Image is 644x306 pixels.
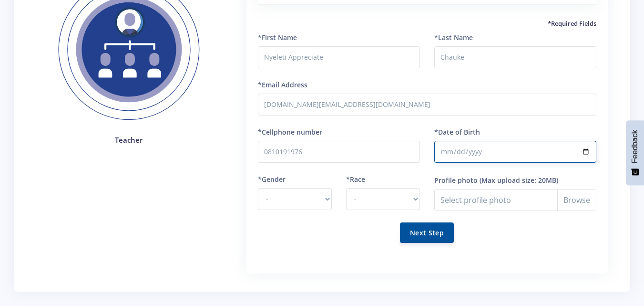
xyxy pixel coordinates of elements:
label: (Max upload size: 20MB) [480,175,558,185]
label: *Date of Birth [434,127,480,137]
button: Feedback - Show survey [626,120,644,185]
input: Last Name [434,46,596,68]
input: Number with no spaces [258,141,420,163]
input: Email Address [258,94,596,116]
label: *Last Name [434,32,473,42]
button: Next Step [400,222,454,243]
label: *Cellphone number [258,127,322,137]
label: Profile photo [434,175,478,185]
span: Feedback [631,130,639,163]
label: *First Name [258,32,297,42]
h5: *Required Fields [258,19,596,29]
input: First Name [258,46,420,68]
h4: Teacher [44,135,214,146]
label: *Race [346,174,365,184]
label: *Gender [258,174,286,184]
label: *Email Address [258,80,307,90]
